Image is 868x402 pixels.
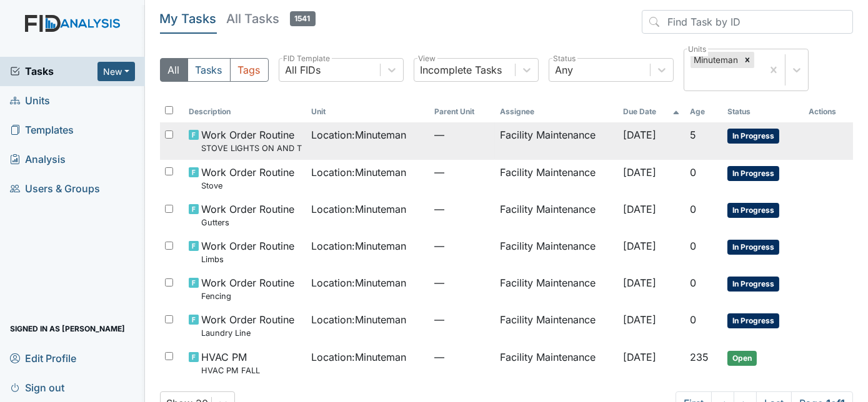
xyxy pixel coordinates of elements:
[495,307,618,344] td: Facility Maintenance
[312,238,407,253] span: Location : Minuteman
[623,313,656,326] span: [DATE]
[201,238,294,265] span: Work Order Routine Limbs
[690,129,696,141] span: 5
[690,313,696,326] span: 0
[623,240,656,252] span: [DATE]
[201,165,294,192] span: Work Order Routine Stove
[10,378,64,397] span: Sign out
[727,129,779,144] span: In Progress
[727,351,757,366] span: Open
[201,275,294,302] span: Work Order Routine Fencing
[201,327,294,339] small: Laundry Line
[312,312,407,327] span: Location : Minuteman
[727,313,779,328] span: In Progress
[10,319,125,338] span: Signed in as [PERSON_NAME]
[623,351,656,363] span: [DATE]
[727,166,779,181] span: In Progress
[429,101,495,122] th: Toggle SortBy
[495,160,618,197] td: Facility Maintenance
[623,277,656,289] span: [DATE]
[434,312,490,327] span: —
[690,351,709,363] span: 235
[10,64,97,79] a: Tasks
[10,91,50,110] span: Units
[187,58,231,82] button: Tasks
[312,165,407,180] span: Location : Minuteman
[727,277,779,292] span: In Progress
[201,217,294,228] small: Gutters
[201,365,260,376] small: HVAC PM FALL
[160,10,217,27] h5: My Tasks
[160,58,269,82] div: Type filter
[184,101,307,122] th: Toggle SortBy
[421,62,502,77] div: Incomplete Tasks
[286,62,321,77] div: All FIDs
[690,166,696,179] span: 0
[201,142,302,154] small: STOVE LIGHTS ON AND THE STOVE IS OFF
[495,101,618,122] th: Assignee
[495,270,618,307] td: Facility Maintenance
[495,233,618,270] td: Facility Maintenance
[642,10,853,34] input: Find Task by ID
[227,10,316,27] h5: All Tasks
[690,240,696,252] span: 0
[685,101,722,122] th: Toggle SortBy
[312,350,407,365] span: Location : Minuteman
[618,101,684,122] th: Toggle SortBy
[312,127,407,142] span: Location : Minuteman
[434,127,490,142] span: —
[201,127,302,154] span: Work Order Routine STOVE LIGHTS ON AND THE STOVE IS OFF
[727,240,779,255] span: In Progress
[312,202,407,217] span: Location : Minuteman
[434,238,490,253] span: —
[495,197,618,233] td: Facility Maintenance
[230,58,269,82] button: Tags
[201,180,294,192] small: Stove
[556,62,574,77] div: Any
[10,179,100,199] span: Users & Groups
[804,101,853,122] th: Actions
[495,345,618,381] td: Facility Maintenance
[722,101,804,122] th: Toggle SortBy
[495,122,618,159] td: Facility Maintenance
[727,203,779,218] span: In Progress
[201,312,294,339] span: Work Order Routine Laundry Line
[307,101,430,122] th: Toggle SortBy
[290,11,316,26] span: 1541
[165,106,173,114] input: Toggle All Rows Selected
[97,62,135,81] button: New
[623,203,656,215] span: [DATE]
[312,275,407,290] span: Location : Minuteman
[10,348,76,368] span: Edit Profile
[201,202,294,228] span: Work Order Routine Gutters
[201,290,294,302] small: Fencing
[434,350,490,365] span: —
[434,165,490,180] span: —
[690,277,696,289] span: 0
[201,350,260,376] span: HVAC PM HVAC PM FALL
[623,129,656,141] span: [DATE]
[434,202,490,217] span: —
[10,120,74,140] span: Templates
[201,253,294,265] small: Limbs
[690,203,696,215] span: 0
[10,150,66,169] span: Analysis
[623,166,656,179] span: [DATE]
[434,275,490,290] span: —
[160,58,188,82] button: All
[691,52,741,68] div: Minuteman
